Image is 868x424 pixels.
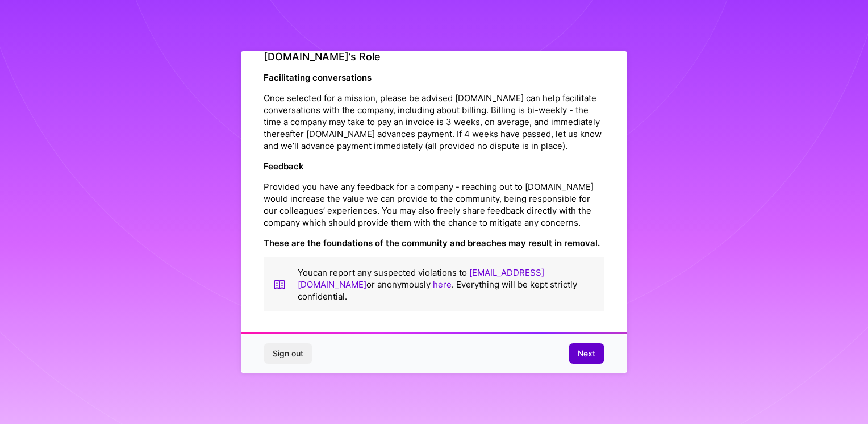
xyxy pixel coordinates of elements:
[264,343,312,364] button: Sign out
[569,343,604,364] button: Next
[264,181,604,228] p: Provided you have any feedback for a company - reaching out to [DOMAIN_NAME] would increase the v...
[264,92,604,152] p: Once selected for a mission, please be advised [DOMAIN_NAME] can help facilitate conversations wi...
[578,348,595,359] span: Next
[264,161,304,172] strong: Feedback
[264,238,600,248] strong: These are the foundations of the community and breaches may result in removal.
[264,72,372,83] strong: Facilitating conversations
[273,267,286,302] img: book icon
[273,348,303,359] span: Sign out
[264,51,604,63] h4: [DOMAIN_NAME]’s Role
[298,267,595,302] p: You can report any suspected violations to or anonymously . Everything will be kept strictly conf...
[433,279,452,290] a: here
[298,267,544,290] a: [EMAIL_ADDRESS][DOMAIN_NAME]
